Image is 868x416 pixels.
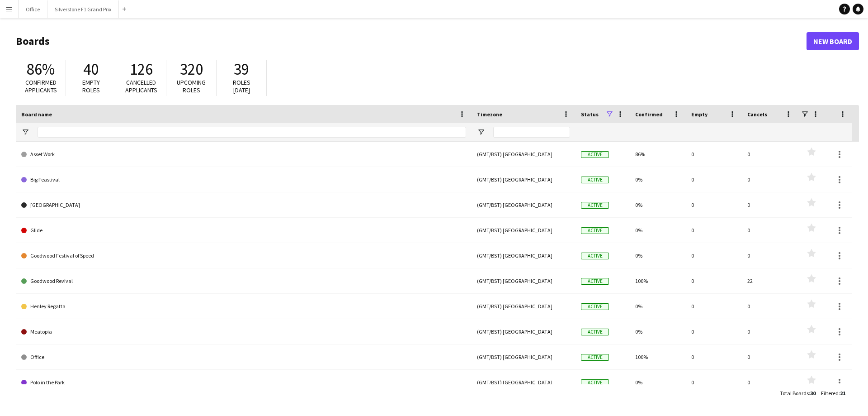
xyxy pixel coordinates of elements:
[25,78,57,94] span: Confirmed applicants
[581,303,609,310] span: Active
[581,177,609,183] span: Active
[38,127,466,138] input: Board name Filter Input
[742,167,798,192] div: 0
[472,167,576,192] div: (GMT/BST) [GEOGRAPHIC_DATA]
[686,370,742,395] div: 0
[821,384,845,402] div: :
[686,142,742,167] div: 0
[742,319,798,344] div: 0
[630,319,686,344] div: 0%
[691,111,708,118] span: Empty
[742,142,798,167] div: 0
[742,192,798,217] div: 0
[21,268,466,294] a: Goodwood Revival
[810,390,816,397] span: 30
[581,354,609,361] span: Active
[630,142,686,167] div: 86%
[742,268,798,293] div: 22
[780,390,809,397] span: Total Boards
[130,59,153,79] span: 126
[472,370,576,395] div: (GMT/BST) [GEOGRAPHIC_DATA]
[747,111,767,118] span: Cancels
[742,370,798,395] div: 0
[630,192,686,217] div: 0%
[233,78,250,94] span: Roles [DATE]
[686,167,742,192] div: 0
[16,34,807,48] h1: Boards
[472,192,576,217] div: (GMT/BST) [GEOGRAPHIC_DATA]
[472,294,576,319] div: (GMT/BST) [GEOGRAPHIC_DATA]
[780,384,816,402] div: :
[472,218,576,243] div: (GMT/BST) [GEOGRAPHIC_DATA]
[19,0,47,18] button: Office
[686,294,742,319] div: 0
[21,142,466,167] a: Asset Work
[635,111,663,118] span: Confirmed
[581,151,609,158] span: Active
[234,59,249,79] span: 39
[686,344,742,369] div: 0
[686,243,742,268] div: 0
[630,243,686,268] div: 0%
[21,111,52,118] span: Board name
[630,167,686,192] div: 0%
[21,344,466,370] a: Office
[493,127,570,138] input: Timezone Filter Input
[21,192,466,218] a: [GEOGRAPHIC_DATA]
[686,192,742,217] div: 0
[686,218,742,243] div: 0
[47,0,119,18] button: Silverstone F1 Grand Prix
[581,329,609,335] span: Active
[82,78,100,94] span: Empty roles
[21,218,466,243] a: Glide
[472,142,576,167] div: (GMT/BST) [GEOGRAPHIC_DATA]
[472,243,576,268] div: (GMT/BST) [GEOGRAPHIC_DATA]
[180,59,203,79] span: 320
[21,319,466,344] a: Meatopia
[21,294,466,319] a: Henley Regatta
[630,344,686,369] div: 100%
[21,128,29,136] button: Open Filter Menu
[581,278,609,285] span: Active
[581,202,609,209] span: Active
[840,390,845,397] span: 21
[630,218,686,243] div: 0%
[742,218,798,243] div: 0
[472,319,576,344] div: (GMT/BST) [GEOGRAPHIC_DATA]
[630,268,686,293] div: 100%
[125,78,157,94] span: Cancelled applicants
[742,243,798,268] div: 0
[821,390,839,397] span: Filtered
[581,111,599,118] span: Status
[686,268,742,293] div: 0
[742,294,798,319] div: 0
[27,59,55,79] span: 86%
[581,227,609,234] span: Active
[630,294,686,319] div: 0%
[807,32,859,50] a: New Board
[83,59,99,79] span: 40
[177,78,206,94] span: Upcoming roles
[581,379,609,386] span: Active
[21,167,466,192] a: Big Feastival
[686,319,742,344] div: 0
[477,111,502,118] span: Timezone
[21,370,466,395] a: Polo in the Park
[630,370,686,395] div: 0%
[472,268,576,293] div: (GMT/BST) [GEOGRAPHIC_DATA]
[742,344,798,369] div: 0
[472,344,576,369] div: (GMT/BST) [GEOGRAPHIC_DATA]
[477,128,485,136] button: Open Filter Menu
[581,253,609,259] span: Active
[21,243,466,268] a: Goodwood Festival of Speed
